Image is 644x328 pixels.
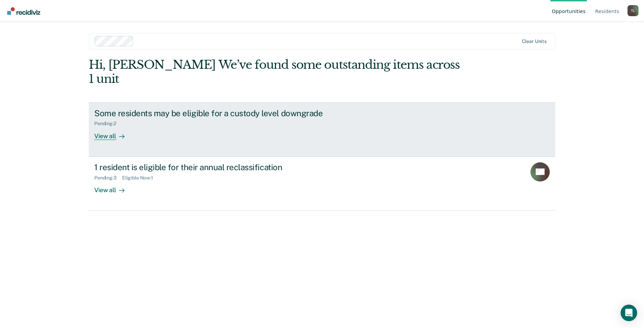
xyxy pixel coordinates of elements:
div: Eligible Now : 1 [122,175,159,181]
div: T L [627,5,638,16]
div: Open Intercom Messenger [621,305,637,321]
div: Hi, [PERSON_NAME] We’ve found some outstanding items across 1 unit [89,58,462,86]
div: Pending : 3 [94,175,122,181]
div: Clear units [522,39,547,44]
button: Profile dropdown button [627,5,638,16]
a: 1 resident is eligible for their annual reclassificationPending:3Eligible Now:1View all [89,157,555,211]
img: Recidiviz [7,7,40,15]
div: Pending : 2 [94,121,122,127]
div: View all [94,181,133,194]
a: Some residents may be eligible for a custody level downgradePending:2View all [89,102,555,157]
div: Some residents may be eligible for a custody level downgrade [94,108,336,118]
div: 1 resident is eligible for their annual reclassification [94,162,336,172]
div: View all [94,127,133,140]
